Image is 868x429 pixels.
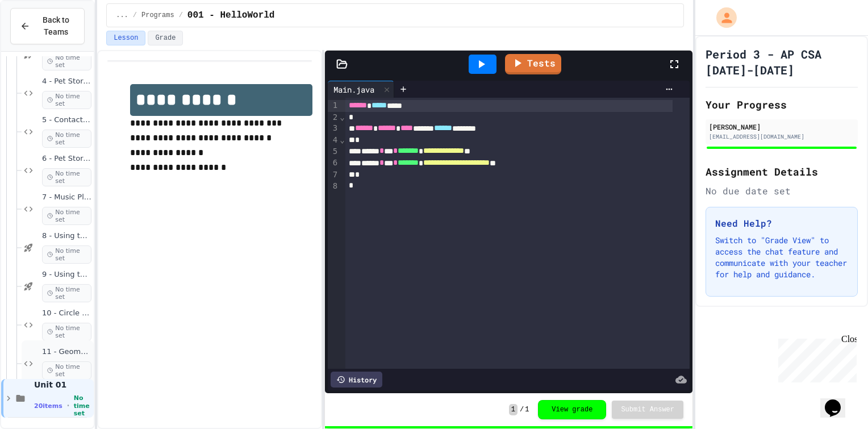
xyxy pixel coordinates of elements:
[10,8,85,44] button: Back to Teams
[706,184,858,198] div: No due date set
[339,113,345,122] span: Fold line
[706,97,858,113] h2: Your Progress
[820,384,857,418] iframe: chat widget
[328,81,394,98] div: Main.java
[42,309,91,318] span: 10 - Circle Area Debugger
[328,135,339,146] div: 4
[621,405,674,414] span: Submit Answer
[37,14,75,38] span: Back to Teams
[42,323,91,341] span: No time set
[328,112,339,123] div: 2
[179,11,183,20] span: /
[5,5,78,72] div: Chat with us now!Close
[42,91,91,109] span: No time set
[774,334,857,382] iframe: chat widget
[505,54,561,74] a: Tests
[42,77,91,86] span: 4 - Pet Store Object Creator
[42,130,91,148] span: No time set
[67,401,69,410] span: •
[520,405,524,414] span: /
[148,31,183,45] button: Grade
[538,400,606,419] button: View grade
[187,9,275,22] span: 001 - HelloWorld
[328,157,339,169] div: 6
[328,123,339,135] div: 3
[42,115,91,125] span: 5 - Contact Manager Debug
[328,181,339,192] div: 8
[525,405,529,414] span: 1
[715,216,848,230] h3: Need Help?
[133,11,137,20] span: /
[42,361,91,380] span: No time set
[106,31,145,45] button: Lesson
[42,231,91,241] span: 8 - Using the Math Class I
[42,193,91,202] span: 7 - Music Player Debugger
[706,164,858,180] h2: Assignment Details
[331,372,382,388] div: History
[328,84,380,95] div: Main.java
[116,11,128,20] span: ...
[339,135,345,144] span: Fold line
[42,168,91,186] span: No time set
[42,52,91,70] span: No time set
[42,154,91,164] span: 6 - Pet Store Helper
[42,284,91,302] span: No time set
[328,100,339,112] div: 1
[42,245,91,264] span: No time set
[141,11,174,20] span: Programs
[706,46,858,78] h1: Period 3 - AP CSA [DATE]-[DATE]
[612,401,683,419] button: Submit Answer
[715,235,848,280] p: Switch to "Grade View" to access the chat feature and communicate with your teacher for help and ...
[74,394,91,417] span: No time set
[328,169,339,181] div: 7
[42,347,91,357] span: 11 - Geometry Solver Pro
[42,207,91,225] span: No time set
[42,270,91,280] span: 9 - Using the Math Class II
[34,380,91,390] span: Unit 01
[709,122,854,132] div: [PERSON_NAME]
[704,5,740,31] div: My Account
[509,404,518,415] span: 1
[328,146,339,158] div: 5
[34,402,62,410] span: 20 items
[709,132,854,141] div: [EMAIL_ADDRESS][DOMAIN_NAME]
